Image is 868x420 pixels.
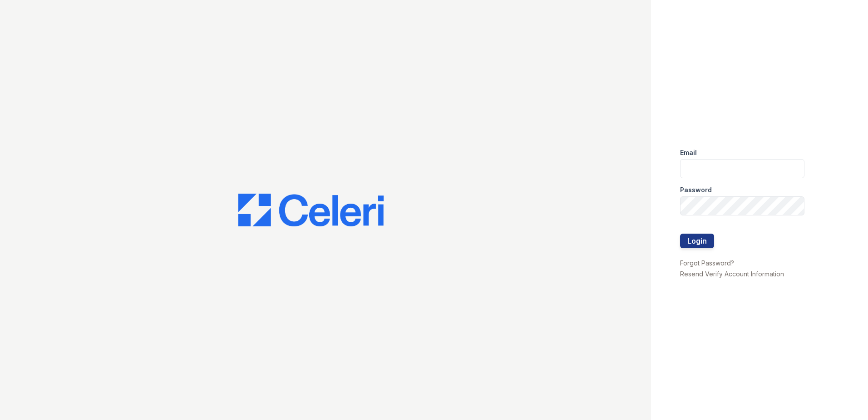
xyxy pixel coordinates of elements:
[680,259,734,267] a: Forgot Password?
[238,194,384,226] img: CE_Logo_Blue-a8612792a0a2168367f1c8372b55b34899dd931a85d93a1a3d3e32e68fde9ad4.png
[680,185,712,195] label: Password
[680,234,714,248] button: Login
[680,148,697,157] label: Email
[680,270,784,278] a: Resend Verify Account Information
